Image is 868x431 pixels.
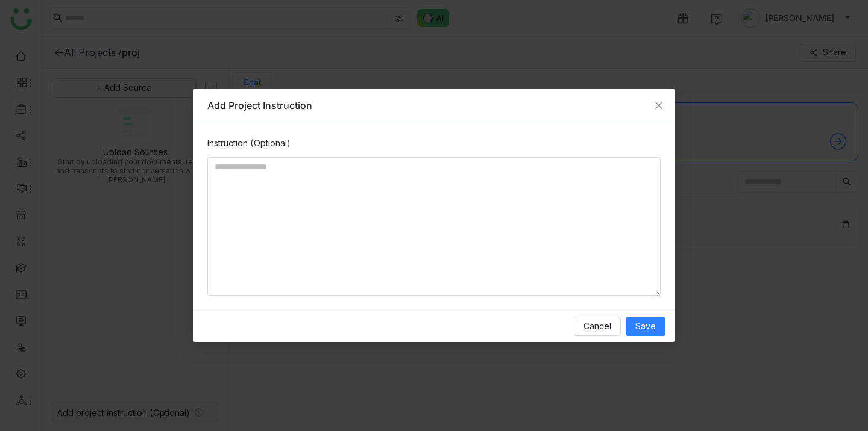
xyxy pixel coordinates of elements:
button: Close [643,89,675,122]
div: Add Project Instruction [207,99,661,112]
div: Instruction (Optional) [207,137,661,150]
button: Cancel [574,317,621,336]
span: Cancel [583,320,611,333]
button: Save [626,317,665,336]
span: Save [635,320,656,333]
